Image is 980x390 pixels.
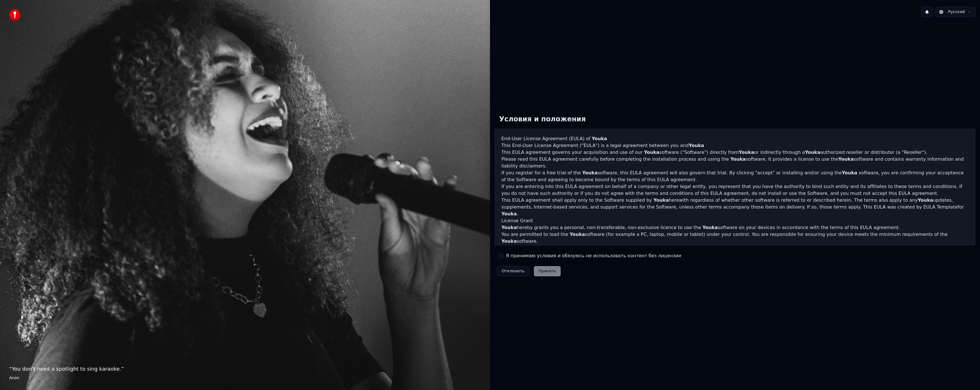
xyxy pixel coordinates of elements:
a: EULA Template [923,204,957,210]
h3: End-User License Agreement (EULA) of [501,135,969,142]
span: Youka [501,225,517,230]
footer: Anon [9,375,481,381]
span: Youka [501,238,517,244]
button: Отклонить [497,266,529,276]
span: Youka [592,136,607,141]
span: Youka [805,150,820,155]
span: Youka [842,170,857,175]
div: Условия и положения [495,110,590,128]
span: Youka [501,211,517,217]
img: youka [9,9,21,21]
p: You are permitted to load the software (for example a PC, laptop, mobile or tablet) under your co... [501,231,969,245]
p: hereby grants you a personal, non-transferable, non-exclusive licence to use the software on your... [501,224,969,231]
span: Youka [689,143,704,148]
span: Youka [730,156,746,162]
span: Youka [654,197,669,203]
p: If you are entering into this EULA agreement on behalf of a company or other legal entity, you re... [501,183,969,197]
span: Youka [703,225,718,230]
label: Я принимаю условия и обязуюсь не использовать контент без лицензии [506,252,681,259]
p: This End-User License Agreement ("EULA") is a legal agreement between you and [501,142,969,149]
p: If you register for a free trial of the software, this EULA agreement will also govern that trial... [501,170,969,183]
span: Youka [582,170,598,175]
span: Youka [838,156,854,162]
p: This EULA agreement shall apply only to the Software supplied by herewith regardless of whether o... [501,197,969,217]
p: Please read this EULA agreement carefully before completing the installation process and using th... [501,156,969,170]
p: “ You don't need a spotlight to sing karaoke. ” [9,365,481,373]
p: You are not permitted to: [501,245,969,252]
span: Youka [569,232,585,237]
span: Youka [739,150,754,155]
span: Youka [918,197,933,203]
h3: License Grant [501,217,969,224]
span: Youka [644,150,659,155]
p: This EULA agreement governs your acquisition and use of our software ("Software") directly from o... [501,149,969,156]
